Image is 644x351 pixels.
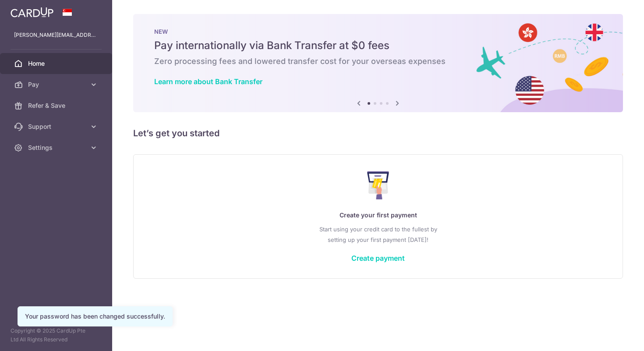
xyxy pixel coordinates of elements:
[28,143,86,152] span: Settings
[28,101,86,110] span: Refer & Save
[28,59,86,68] span: Home
[154,77,262,86] a: Learn more about Bank Transfer
[151,224,605,245] p: Start using your credit card to the fullest by setting up your first payment [DATE]!
[351,254,405,262] a: Create payment
[154,39,602,53] h5: Pay internationally via Bank Transfer at $0 fees
[133,126,623,140] h5: Let’s get you started
[154,28,602,35] p: NEW
[11,7,53,18] img: CardUp
[28,80,86,89] span: Pay
[367,171,389,199] img: Make Payment
[151,210,605,220] p: Create your first payment
[154,56,602,67] h6: Zero processing fees and lowered transfer cost for your overseas expenses
[25,312,165,321] div: Your password has been changed successfully.
[133,14,623,112] img: Bank transfer banner
[14,31,98,39] p: [PERSON_NAME][EMAIL_ADDRESS][DOMAIN_NAME]
[28,122,86,131] span: Support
